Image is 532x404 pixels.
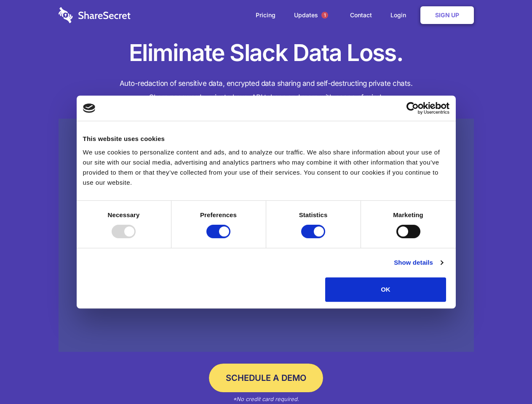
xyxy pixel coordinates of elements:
h1: Eliminate Slack Data Loss. [59,38,474,68]
button: OK [325,277,446,302]
a: Sign Up [420,6,474,24]
strong: Marketing [393,211,423,218]
div: This website uses cookies [83,134,449,144]
strong: Preferences [200,211,237,218]
img: logo [83,104,96,113]
a: Login [382,2,419,28]
a: Pricing [247,2,284,28]
a: Schedule a Demo [209,364,323,392]
span: 1 [321,12,328,19]
img: logo-wordmark-white-trans-d4663122ce5f474addd5e946df7df03e33cb6a1c49d2221995e7729f52c070b2.svg [59,7,131,23]
a: Usercentrics Cookiebot - opens in a new window [376,102,449,114]
strong: Necessary [108,211,140,218]
a: Show details [394,258,443,268]
a: Contact [342,2,380,28]
em: *No credit card required. [233,396,299,402]
h4: Auto-redaction of sensitive data, encrypted data sharing and self-destructing private chats. Shar... [59,77,474,104]
a: Wistia video thumbnail [59,119,474,352]
div: We use cookies to personalize content and ads, and to analyze our traffic. We also share informat... [83,147,449,188]
strong: Statistics [299,211,328,218]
